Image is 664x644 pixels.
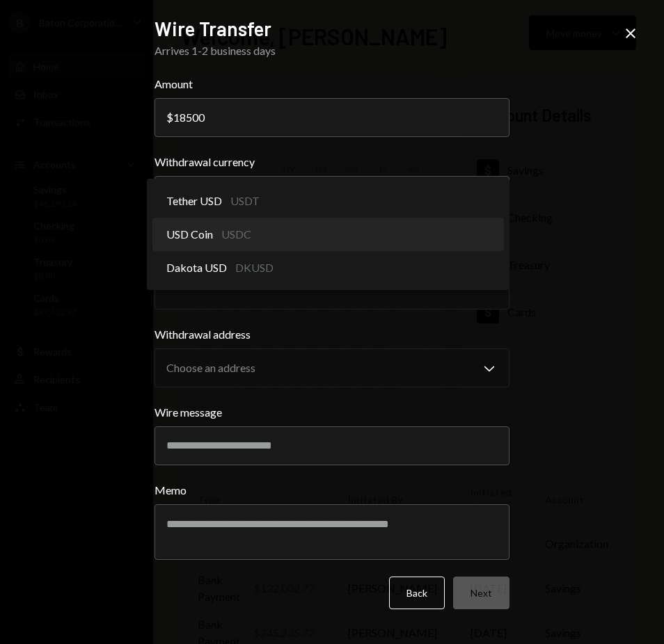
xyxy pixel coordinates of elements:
label: Withdrawal address [155,326,509,343]
label: Wire message [155,404,509,421]
button: Withdrawal currency [155,176,509,215]
span: Tether USD [166,193,222,209]
label: Amount [155,76,509,92]
button: Back [389,577,445,609]
h2: Wire Transfer [155,15,509,42]
label: Memo [155,482,509,499]
div: USDT [230,193,260,209]
span: USD Coin [166,226,213,243]
div: Arrives 1-2 business days [155,42,509,59]
span: Dakota USD [166,259,227,276]
label: Withdrawal currency [155,154,509,170]
div: $ [166,111,173,124]
input: 0.00 [155,98,509,137]
button: Withdrawal address [155,348,509,387]
div: USDC [221,226,251,243]
div: DKUSD [235,259,274,276]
